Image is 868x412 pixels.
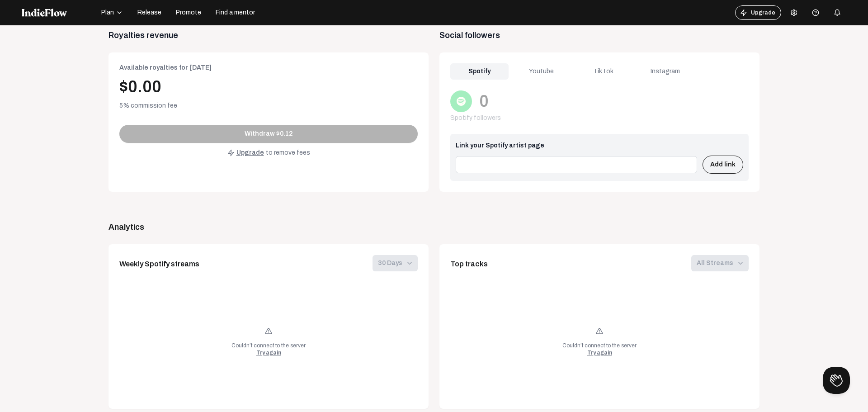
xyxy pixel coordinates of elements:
[119,78,418,96] div: $0.00
[450,259,488,270] div: Top tracks
[636,63,694,80] div: Instagram
[512,63,571,80] div: Youtube
[101,8,114,17] span: Plan
[119,284,418,398] div: Couldn’t connect to the server
[439,29,759,42] span: Social followers
[703,156,743,174] button: Add link
[450,63,509,80] div: Spotify
[479,92,489,110] div: 0
[108,29,429,42] span: Royalties revenue
[137,8,161,17] span: Release
[132,5,167,20] button: Release
[450,114,501,121] span: Spotify followers
[119,101,418,110] div: 5% commission fee
[170,5,207,20] button: Promote
[823,367,850,394] iframe: Toggle Customer Support
[216,8,255,17] span: Find a mentor
[587,349,612,356] div: Try again
[245,129,292,138] span: Withdraw $0.12
[450,284,749,398] div: Couldn’t connect to the server
[176,8,201,17] span: Promote
[266,148,310,157] span: to remove fees
[456,141,743,156] div: Link your Spotify artist page
[210,5,260,20] button: Find a mentor
[119,259,199,270] div: Weekly Spotify streams
[119,125,418,143] button: Withdraw $0.12
[119,63,418,72] div: Available royalties for [DATE]
[456,96,467,107] img: Spotify.svg
[256,349,281,356] div: Try again
[735,5,781,20] button: Upgrade
[574,63,632,80] div: TikTok
[22,9,67,17] img: indieflow-logo-white.svg
[236,148,264,157] span: Upgrade
[96,5,128,20] button: Plan
[108,221,759,233] div: Analytics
